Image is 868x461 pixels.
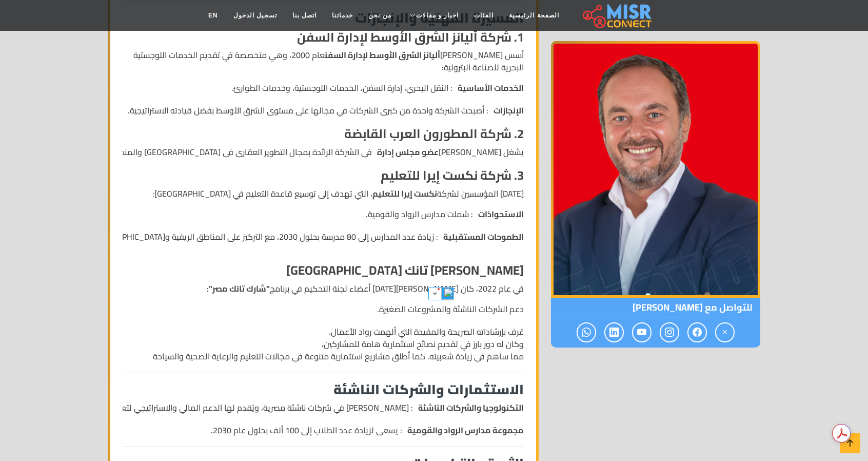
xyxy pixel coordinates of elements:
strong: الطموحات المستقبلية [443,230,524,243]
span: اخبار و مقالات [416,11,459,20]
p: أسس [PERSON_NAME] عام 2000، وهي متخصصة في تقديم الخدمات اللوجستية البحرية للصناعة البترولية: [123,49,524,73]
p: [DATE] المؤسسين لشركة ، التي تهدف إلى توسيع قاعدة التعليم في [GEOGRAPHIC_DATA]: [123,187,524,200]
img: main.misr_connect [583,3,652,28]
a: اتصل بنا [285,6,324,25]
strong: الاستثمارات والشركات الناشئة [333,377,524,402]
strong: 3. شركة نكست إيرا للتعليم [381,164,524,187]
strong: [PERSON_NAME] تانك [GEOGRAPHIC_DATA] [286,259,524,282]
p: في عام 2022، كان [PERSON_NAME][DATE] أعضاء لجنة التحكيم في برنامج : [123,282,524,295]
span: للتواصل مع [PERSON_NAME] [551,298,760,317]
a: تسجيل الدخول [226,6,285,25]
strong: التكنولوجيا والشركات الناشئة [418,401,524,414]
strong: 1. شركة أليانز الشرق الأوسط لإدارة السفن [297,26,524,49]
li: : شملت مدارس الرواد والقومية. [87,208,524,220]
li: : يسعى لزيادة عدد الطلاب إلى 100 ألف بحلول عام 2030. [123,424,524,436]
img: أحمد طارق خليل [551,41,760,298]
strong: 2. شركة المطورون العرب القابضة [344,122,524,145]
a: اخبار و مقالات [399,6,467,25]
li: : أصبحت الشركة واحدة من كبرى الشركات في مجالها على مستوى الشرق الأوسط بفضل قيادته الاستراتيجية. [123,104,524,117]
strong: "شارك تانك مصر" [209,281,270,296]
strong: مجموعة مدارس الرواد والقومية [407,424,524,436]
strong: نكست إيرا للتعليم [372,186,437,201]
a: خدماتنا [324,6,361,25]
strong: الخدمات الأساسية [458,82,524,94]
strong: أليانز الشرق الأوسط لإدارة السفن [325,47,440,63]
strong: الإنجازات [494,104,524,117]
li: : [PERSON_NAME] في شركات ناشئة مصرية، ويُقدم لها الدعم المالي والاستراتيجي لتعزيز الابتكار. [123,401,524,414]
li: : النقل البحري، إدارة السفن، الخدمات اللوجستية، وخدمات الطوارئ. [123,82,524,94]
a: EN [201,6,226,25]
a: من نحن [361,6,399,25]
li: عُرف بإرشاداته الصريحة والمفيدة التي ألهمت رواد الأعمال. وكان له دور بارز في تقديم نصائح استثماري... [123,325,524,362]
li: : زيادة عدد المدارس إلى 80 مدرسة بحلول 2030، مع التركيز على المناطق الريفية و[GEOGRAPHIC_DATA]. [87,230,524,243]
li: دعم الشركات الناشئة والمشروعات الصغيرة. [123,303,524,315]
strong: الاستحواذات [478,208,524,220]
a: الصفحة الرئيسية [501,6,566,25]
li: يشغل [PERSON_NAME] في الشركة الرائدة بمجال التطوير العقاري في [GEOGRAPHIC_DATA] والمنطقة. [123,146,524,158]
a: الفئات [466,6,501,25]
strong: عضو مجلس إدارة [377,146,439,158]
